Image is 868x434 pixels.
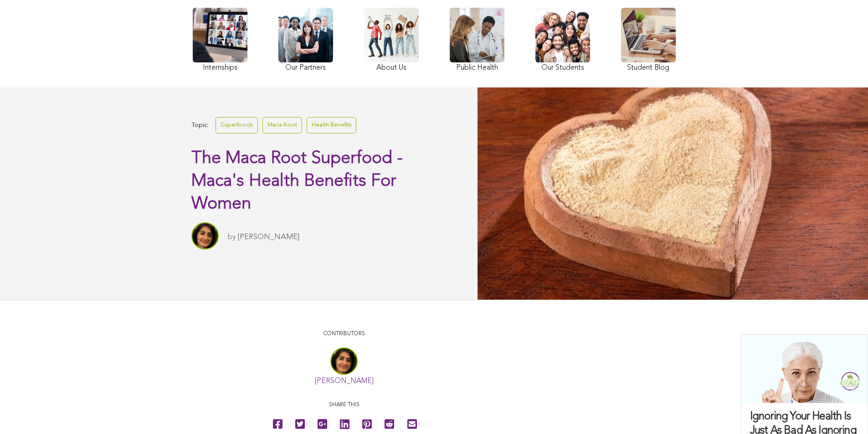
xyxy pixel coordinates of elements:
[196,401,492,409] p: Share this
[315,378,374,385] a: [PERSON_NAME]
[216,117,258,133] a: Superfoods
[307,117,356,133] a: Health Benefits
[262,117,302,133] a: Maca Root
[228,233,236,241] span: by
[191,150,403,213] span: The Maca Root Superfood - Maca's Health Benefits For Women
[191,222,219,250] img: Sitara Darvish
[238,233,299,241] a: [PERSON_NAME]
[191,119,209,132] span: Topic:
[196,330,492,338] p: CONTRIBUTORS
[822,390,868,434] iframe: Chat Widget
